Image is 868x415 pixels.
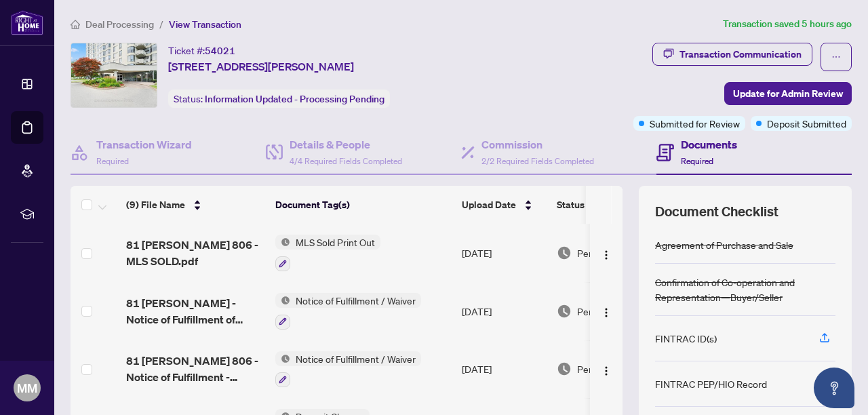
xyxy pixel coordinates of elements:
h4: Details & People [290,136,402,153]
h4: Commission [481,136,594,153]
h4: Documents [681,136,737,153]
img: Status Icon [275,235,290,250]
td: [DATE] [456,224,551,282]
span: Upload Date [462,197,516,212]
th: Upload Date [456,186,551,224]
span: MM [17,378,37,397]
button: Logo [595,242,617,264]
th: Document Tag(s) [270,186,456,224]
span: Notice of Fulfillment / Waiver [290,293,421,308]
span: home [71,20,80,29]
img: Document Status [557,304,572,319]
button: Status IconNotice of Fulfillment / Waiver [275,293,421,330]
div: Ticket #: [168,43,235,58]
h4: Transaction Wizard [96,136,192,153]
div: Confirmation of Co-operation and Representation—Buyer/Seller [655,275,835,304]
img: IMG-X12344813_1.jpg [71,43,157,107]
div: FINTRAC ID(s) [655,331,717,346]
span: Notice of Fulfillment / Waiver [290,351,421,366]
article: Transaction saved 5 hours ago [723,16,852,32]
button: Open asap [814,368,854,408]
span: Status [557,197,585,212]
img: Status Icon [275,293,290,308]
img: Logo [601,307,612,318]
span: Deposit Submitted [767,116,846,131]
span: 2/2 Required Fields Completed [481,156,594,166]
span: Pending Review [577,304,645,319]
span: Update for Admin Review [733,83,843,104]
span: Document Checklist [655,202,778,221]
div: FINTRAC PEP/HIO Record [655,376,767,391]
span: Pending Review [577,361,645,376]
li: / [159,16,163,32]
button: Status IconMLS Sold Print Out [275,235,380,271]
span: MLS Sold Print Out [290,235,380,250]
span: 81 [PERSON_NAME] 806 - MLS SOLD.pdf [126,237,264,269]
button: Logo [595,358,617,380]
img: Status Icon [275,351,290,366]
span: 81 [PERSON_NAME] - Notice of Fulfillment of Condition - Inspection.pdf [126,295,264,328]
th: Status [551,186,667,224]
th: (9) File Name [121,186,270,224]
div: Agreement of Purchase and Sale [655,237,793,252]
span: Pending Review [577,245,645,260]
td: [DATE] [456,340,551,399]
span: (9) File Name [126,197,185,212]
img: logo [11,10,43,35]
img: Document Status [557,245,572,260]
span: Submitted for Review [650,116,740,131]
img: Document Status [557,361,572,376]
span: 54021 [205,45,235,57]
button: Status IconNotice of Fulfillment / Waiver [275,351,421,388]
img: Logo [601,250,612,260]
span: 81 [PERSON_NAME] 806 - Notice of Fulfillment - Status.pdf [126,353,264,385]
button: Transaction Communication [652,43,812,66]
button: Update for Admin Review [724,82,852,105]
div: Status: [168,90,390,108]
span: Required [96,156,129,166]
span: 4/4 Required Fields Completed [290,156,402,166]
span: Deal Processing [85,18,154,31]
td: [DATE] [456,282,551,340]
button: Logo [595,300,617,322]
div: Transaction Communication [679,43,802,65]
span: Information Updated - Processing Pending [205,93,384,105]
span: ellipsis [831,52,841,62]
img: Logo [601,365,612,376]
span: Required [681,156,713,166]
span: View Transaction [169,18,241,31]
span: [STREET_ADDRESS][PERSON_NAME] [168,58,354,75]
